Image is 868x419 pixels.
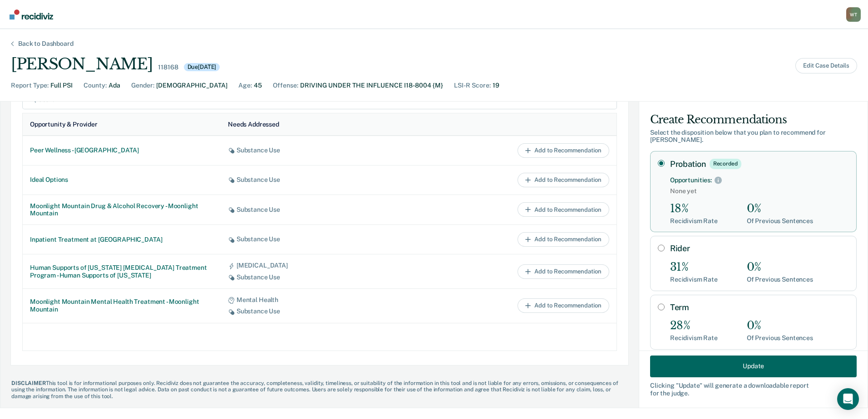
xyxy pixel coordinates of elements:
div: Select the disposition below that you plan to recommend for [PERSON_NAME] . [650,129,857,144]
div: [DEMOGRAPHIC_DATA] [156,81,227,90]
div: Due [DATE] [184,63,220,71]
div: Needs Addressed [228,121,279,128]
div: Inpatient Treatment at [GEOGRAPHIC_DATA] [30,236,213,244]
div: Report Type : [11,81,49,90]
div: Ada [108,81,120,90]
div: Of Previous Sentences [747,217,813,225]
div: Substance Use [228,235,411,243]
span: None yet [670,187,849,195]
button: Add to Recommendation [518,202,609,217]
div: Human Supports of [US_STATE] [MEDICAL_DATA] Treatment Program - Human Supports of [US_STATE] [30,264,213,279]
label: Term [670,302,849,312]
div: 28% [670,319,718,332]
div: Recorded [710,159,741,169]
div: Of Previous Sentences [747,276,813,283]
div: Mental Health [228,296,411,304]
div: Peer Wellness - [GEOGRAPHIC_DATA] [30,146,213,154]
button: Add to Recommendation [518,264,609,279]
label: Probation [670,159,849,169]
div: 18% [670,202,718,215]
div: Gender : [131,81,154,90]
button: Profile dropdown button [846,7,861,22]
div: Back to Dashboard [7,40,84,48]
div: Recidivism Rate [670,217,718,225]
div: Recidivism Rate [670,334,718,342]
div: County : [84,81,107,90]
div: Opportunity & Provider [30,121,98,128]
div: [PERSON_NAME] [11,55,153,73]
div: Moonlight Mountain Mental Health Treatment - Moonlight Mountain [30,298,213,313]
div: Substance Use [228,176,411,184]
button: Add to Recommendation [518,298,609,313]
div: 0% [747,202,813,215]
div: 0% [747,319,813,332]
div: This tool is for informational purposes only. Recidiviz does not guarantee the accuracy, complete... [0,380,639,400]
button: Add to Recommendation [518,173,609,187]
div: Ideal Options [30,176,213,184]
div: W T [846,7,861,22]
div: Recidivism Rate [670,276,718,283]
img: Recidiviz [10,10,53,19]
div: 45 [254,81,262,90]
div: Create Recommendations [650,112,857,127]
div: Open Intercom Messenger [837,388,859,410]
div: 31% [670,261,718,274]
div: 0% [747,261,813,274]
div: Offense : [273,81,298,90]
div: Substance Use [228,146,411,154]
label: Rider [670,244,849,253]
div: 19 [493,81,499,90]
button: Add to Recommendation [518,143,609,158]
div: Age : [238,81,252,90]
div: 118168 [158,63,178,71]
div: Substance Use [228,206,411,214]
div: [MEDICAL_DATA] [228,262,411,269]
div: Full PSI [50,81,73,90]
div: DRIVING UNDER THE INFLUENCE I18-8004 {M} [300,81,443,90]
div: Opportunities: [670,176,712,184]
div: Moonlight Mountain Drug & Alcohol Recovery - Moonlight Mountain [30,202,213,218]
div: Substance Use [228,307,411,315]
div: Of Previous Sentences [747,334,813,342]
div: Substance Use [228,273,411,281]
span: DISCLAIMER [11,380,46,386]
button: Add to Recommendation [518,232,609,247]
div: LSI-R Score : [454,81,491,90]
div: Clicking " Update " will generate a downloadable report for the judge. [650,381,857,397]
button: Update [650,355,857,377]
button: Edit Case Details [795,58,857,73]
